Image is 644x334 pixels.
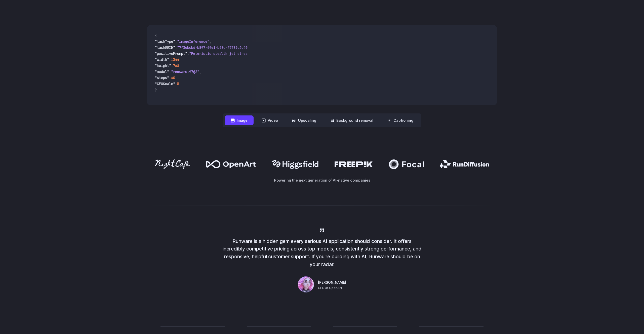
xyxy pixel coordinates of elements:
[175,81,177,86] span: :
[177,39,209,44] span: "imageInference"
[175,39,177,44] span: :
[171,75,175,80] span: 40
[324,115,379,125] button: Background removal
[179,63,181,68] span: ,
[221,237,423,268] p: Runware is a hidden gem every serious AI application should consider. It offers incredibly compet...
[318,280,346,285] span: [PERSON_NAME]
[155,69,169,74] span: "model"
[147,177,497,183] p: Powering the next generation of AI-native companies
[155,63,171,68] span: "height"
[177,45,254,50] span: "7f3ebcb6-b897-49e1-b98c-f5789d2d40d7"
[169,57,171,62] span: :
[155,33,157,38] span: {
[175,45,177,50] span: :
[256,115,284,125] button: Video
[209,39,211,44] span: ,
[155,51,187,56] span: "positivePrompt"
[171,69,199,74] span: "runware:97@2"
[155,39,175,44] span: "taskType"
[171,57,179,62] span: 1344
[199,69,201,74] span: ,
[155,81,175,86] span: "CFGScale"
[177,81,179,86] span: 5
[155,45,175,50] span: "taskUUID"
[155,88,157,92] span: }
[187,51,189,56] span: :
[155,75,169,80] span: "steps"
[155,57,169,62] span: "width"
[381,115,419,125] button: Captioning
[189,51,372,56] span: "Futuristic stealth jet streaking through a neon-lit cityscape with glowing purple exhaust"
[318,285,342,290] span: CEO at OpenArt
[225,115,254,125] button: Image
[298,276,314,293] img: Person
[173,63,179,68] span: 768
[179,57,181,62] span: ,
[175,75,177,80] span: ,
[169,75,171,80] span: :
[171,63,173,68] span: :
[169,69,171,74] span: :
[286,115,322,125] button: Upscaling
